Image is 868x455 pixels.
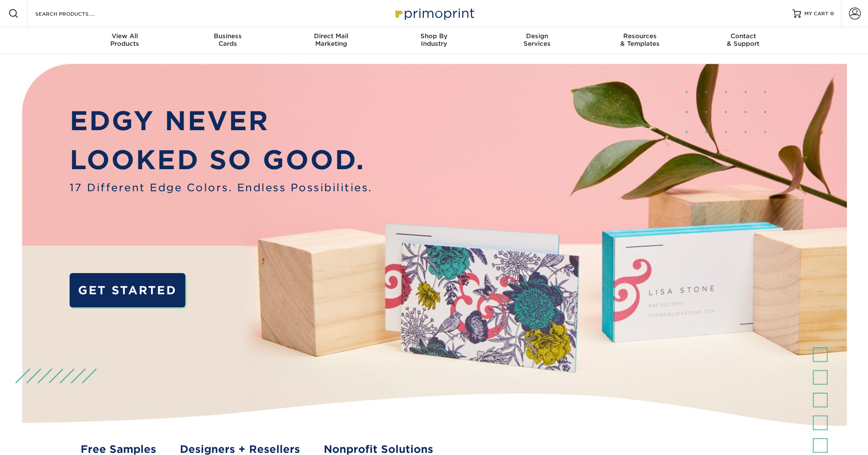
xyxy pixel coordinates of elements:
[588,32,692,40] span: Resources
[804,10,829,17] span: MY CART
[73,32,176,47] div: Products
[176,32,280,40] span: Business
[383,27,486,54] a: Shop ByIndustry
[176,27,280,54] a: BusinessCards
[692,27,795,54] a: Contact& Support
[383,32,486,40] span: Shop By
[70,273,185,307] a: GET STARTED
[383,32,486,47] div: Industry
[692,32,795,47] div: & Support
[73,27,176,54] a: View AllProducts
[485,32,588,47] div: Services
[70,180,372,195] span: 17 Different Edge Colors. Endless Possibilities.
[392,4,476,22] img: Primoprint
[34,8,117,19] input: SEARCH PRODUCTS.....
[588,32,692,47] div: & Templates
[588,27,692,54] a: Resources& Templates
[70,101,372,140] p: EDGY NEVER
[73,32,176,40] span: View All
[485,32,588,40] span: Design
[830,11,834,17] span: 0
[70,140,372,179] p: LOOKED SO GOOD.
[280,32,383,47] div: Marketing
[280,27,383,54] a: Direct MailMarketing
[692,32,795,40] span: Contact
[485,27,588,54] a: DesignServices
[280,32,383,40] span: Direct Mail
[176,32,280,47] div: Cards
